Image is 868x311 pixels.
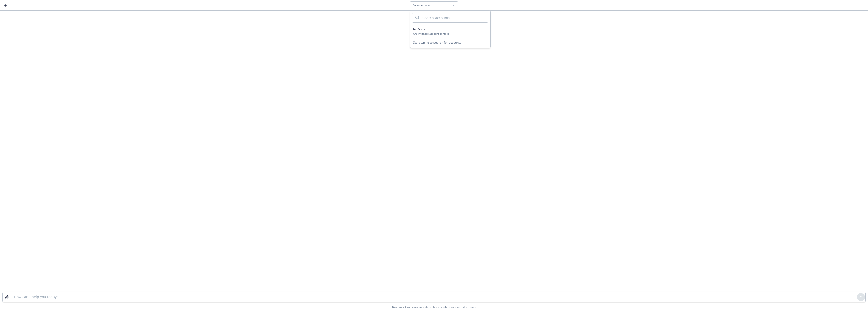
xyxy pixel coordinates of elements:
[413,4,431,7] span: Select Account
[410,25,490,37] button: No AccountChat without account context
[410,37,490,48] div: Start typing to search for accounts
[413,27,430,31] span: No Account
[415,16,419,20] svg: Search
[2,305,866,309] div: Nova Assist can make mistakes. Please verify at your own discretion.
[413,32,487,35] div: Chat without account context
[419,13,488,22] input: Search accounts...
[1,1,9,9] button: Create a new chat
[410,1,458,9] button: Select Account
